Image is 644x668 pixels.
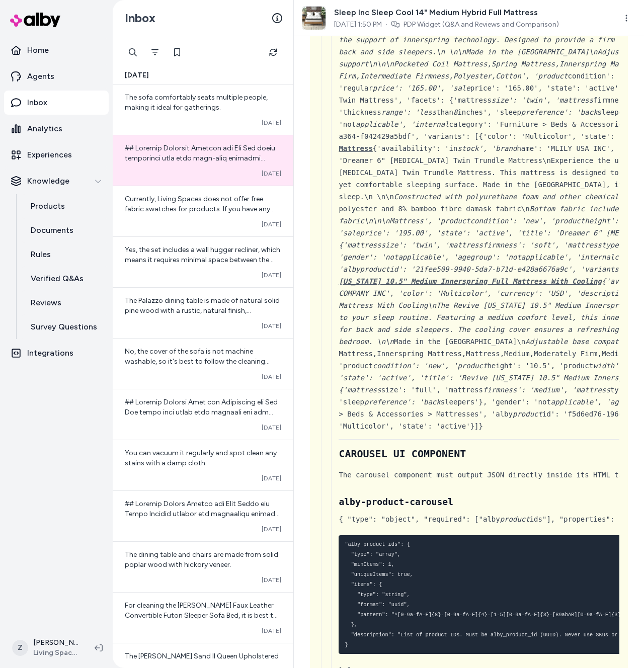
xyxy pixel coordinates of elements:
a: You can vacuum it regularly and spot clean any stains with a damp cloth.[DATE] [113,440,293,490]
span: [DATE] [262,373,281,381]
em: applicable', 'internal [356,120,449,128]
em: preference': 'back [364,398,441,406]
span: [DATE] 1:50 PM [334,20,382,30]
span: Yes, the set includes a wall hugger recliner, which means it requires minimal space between the b... [125,245,280,274]
a: Inbox [4,91,109,115]
em: size': 'twin', 'mattress [492,96,593,104]
a: Verified Q&As [21,267,109,291]
button: Knowledge [4,169,109,193]
p: Rules [31,248,51,261]
span: [DATE] [262,170,281,178]
em: applicable', 'age [551,398,623,406]
p: Analytics [27,123,62,135]
span: The Palazzo dining table is made of natural solid pine wood with a rustic, natural finish, showca... [125,296,281,426]
span: [DATE] [262,119,281,127]
p: Home [27,44,49,56]
em: firmness': 'medium', 'mattress [483,386,610,394]
a: The sofa comfortably seats multiple people, making it ideal for gatherings.[DATE] [113,85,293,135]
a: PDP Widget (Q&A and Reviews and Comparison) [404,20,559,30]
span: The dining table and chairs are made from solid poplar wood with hickory veneer. [125,550,278,569]
em: product [513,410,542,418]
p: Documents [31,224,73,236]
span: The sofa comfortably seats multiple people, making it ideal for gatherings. [125,93,268,112]
em: product [500,515,530,523]
span: [DATE] [262,271,281,279]
a: Rules [21,242,109,267]
a: Documents [21,218,109,242]
em: range': 'less [381,108,437,116]
p: Reviews [31,297,61,309]
a: Experiences [4,143,109,167]
span: Sleep Inc Sleep Cool 14" Medium Hybrid Full Mattress [334,7,559,19]
span: [DATE] [262,424,281,432]
p: Experiences [27,149,72,161]
a: For cleaning the [PERSON_NAME] Faux Leather Convertible Futon Sleeper Sofa Bed, it is best to use... [113,592,293,643]
button: Z[PERSON_NAME]Living Spaces [6,632,87,664]
p: Integrations [27,347,73,359]
p: Inbox [27,97,47,109]
a: Agents [4,64,109,89]
em: stock', 'brand [457,144,517,152]
p: Agents [27,70,54,82]
a: Yes, the set includes a wall hugger recliner, which means it requires minimal space between the b... [113,236,293,287]
a: ## Loremip Dolorsi Amet con Adipiscing eli Sed Doe tempo inci utlab etdo magnaali eni adm veniamq... [113,389,293,440]
span: · [386,20,387,30]
a: Reviews [21,291,109,315]
a: ## Loremip Dolorsit Ametcon adi Eli Sed doeiu temporinci utla etdo magn-aliq enimadmi veniamquis.... [113,135,293,186]
span: [DATE] [262,474,281,482]
button: Refresh [263,42,283,62]
span: Z [12,640,28,656]
a: The dining table and chairs are made from solid poplar wood with hickory veneer.[DATE] [113,541,293,592]
p: Survey Questions [31,321,97,333]
span: [DATE] [125,70,149,80]
button: Filter [145,42,165,62]
span: No, the cover of the sofa is not machine washable, so it's best to follow the cleaning instructio... [125,347,270,376]
a: Currently, Living Spaces does not offer free fabric swatches for products. If you have any other ... [113,186,293,236]
em: Made in the [GEOGRAPHIC_DATA]\n [466,48,597,56]
a: Analytics [4,117,109,141]
span: [DATE] [262,525,281,533]
p: Knowledge [27,175,69,187]
h2: Inbox [125,11,155,26]
a: Home [4,38,109,62]
span: [DATE] [262,576,281,584]
p: Products [31,200,65,212]
em: group': 'not [470,253,521,261]
span: Currently, Living Spaces does not offer free fabric swatches for products. If you have any other ... [125,195,277,243]
a: Integrations [4,341,109,365]
a: The Palazzo dining table is made of natural solid pine wood with a rustic, natural finish, showca... [113,287,293,338]
em: price': '165.00', 'sale [373,84,470,92]
img: 388256_white_polyurethane_bed_in_a_box_signature_02.jpg [302,7,326,30]
span: [DATE] [262,220,281,228]
p: Verified Q&As [31,273,84,285]
em: 8 [453,108,457,116]
span: You can vacuum it regularly and spot clean any stains with a damp cloth. [125,449,277,467]
span: [DATE] [262,627,281,635]
img: alby Logo [10,13,60,27]
span: [DATE] [262,322,281,330]
em: condition': 'new', 'product [470,217,585,225]
a: Products [21,194,109,218]
em: Adjustable base compatible\n [525,338,644,346]
em: preference': 'back [521,108,598,116]
em: condition': 'new', 'product [373,362,488,370]
em: firmness': 'soft', 'mattress [483,241,602,249]
a: Survey Questions [21,315,109,339]
span: Living Spaces [33,648,78,658]
a: ## Loremip Dolors Ametco adi Elit Seddo eiu Tempo Incidid utlabor etd magnaaliqu enimad minimv qu... [113,490,293,541]
a: No, the cover of the sofa is not machine washable, so it's best to follow the cleaning instructio... [113,338,293,389]
p: [PERSON_NAME] [33,638,78,648]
